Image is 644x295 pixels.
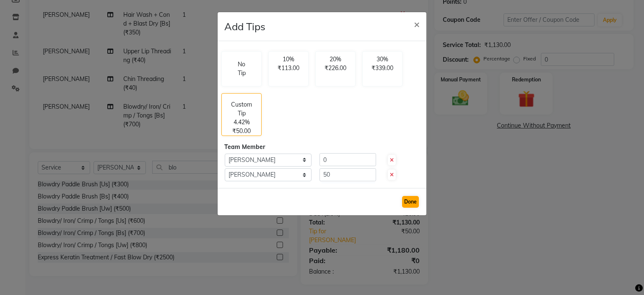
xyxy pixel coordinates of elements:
button: Close [407,12,426,36]
p: Custom Tip [227,100,256,118]
span: Team Member [224,143,265,151]
p: 20% [321,55,350,64]
p: ₹50.00 [232,127,251,136]
p: 10% [274,55,303,64]
p: 30% [368,55,397,64]
h4: Add Tips [224,19,265,34]
p: ₹226.00 [321,64,350,73]
button: Done [402,196,419,208]
p: ₹113.00 [274,64,303,73]
p: No Tip [235,60,248,78]
p: ₹339.00 [368,64,397,73]
p: 4.42% [234,118,250,127]
span: × [414,18,420,30]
